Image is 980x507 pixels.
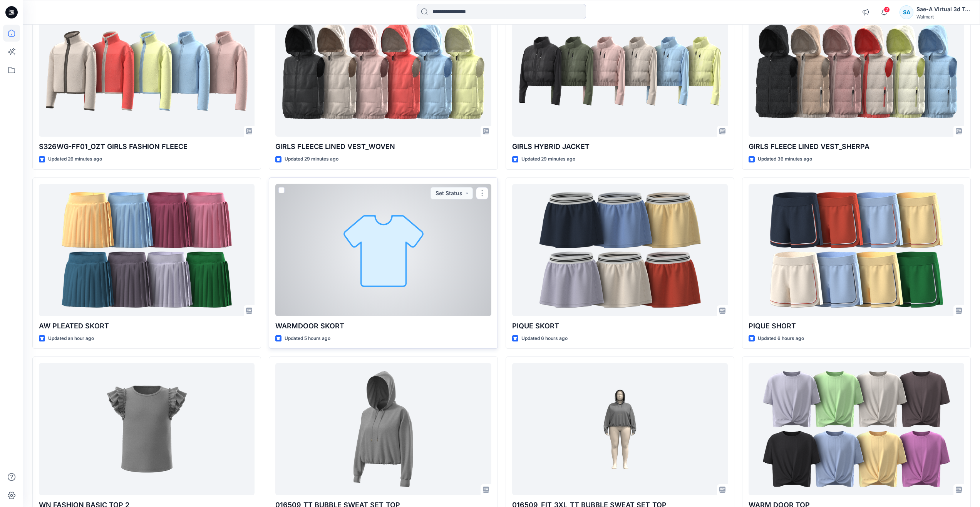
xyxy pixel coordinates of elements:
a: AW PLEATED SKORT [39,184,255,316]
p: Updated an hour ago [48,335,94,343]
a: GIRLS FLEECE LINED VEST_SHERPA [749,5,964,137]
p: Updated 29 minutes ago [521,155,575,163]
p: PIQUE SKORT [512,321,728,331]
a: WN FASHION BASIC TOP 2 [39,363,255,495]
p: Updated 29 minutes ago [285,155,338,163]
a: WARMDOOR SKORT [275,184,491,316]
p: WARMDOOR SKORT [275,321,491,331]
div: Walmart [916,14,970,20]
p: GIRLS FLEECE LINED VEST_SHERPA [749,141,964,152]
p: AW PLEATED SKORT [39,321,255,331]
a: 016509_FIT_3XL_TT BUBBLE SWEAT SET_TOP [512,363,728,495]
p: Updated 6 hours ago [521,335,568,343]
p: Updated 36 minutes ago [758,155,812,163]
div: SA [900,5,913,19]
p: Updated 26 minutes ago [48,155,102,163]
a: GIRLS FLEECE LINED VEST_WOVEN [275,5,491,137]
a: WARM DOOR TOP [749,363,964,495]
p: Updated 6 hours ago [758,335,804,343]
p: GIRLS HYBRID JACKET [512,141,728,152]
p: PIQUE SHORT [749,321,964,331]
p: Updated 5 hours ago [285,335,330,343]
a: PIQUE SHORT [749,184,964,316]
a: PIQUE SKORT [512,184,728,316]
p: S326WG-FF01_OZT GIRLS FASHION FLEECE [39,141,255,152]
a: GIRLS HYBRID JACKET [512,5,728,137]
a: 016509_TT BUBBLE SWEAT SET_TOP [275,363,491,495]
div: Sae-A Virtual 3d Team [916,5,970,14]
p: GIRLS FLEECE LINED VEST_WOVEN [275,141,491,152]
a: S326WG-FF01_OZT GIRLS FASHION FLEECE [39,5,255,137]
span: 2 [884,7,890,13]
